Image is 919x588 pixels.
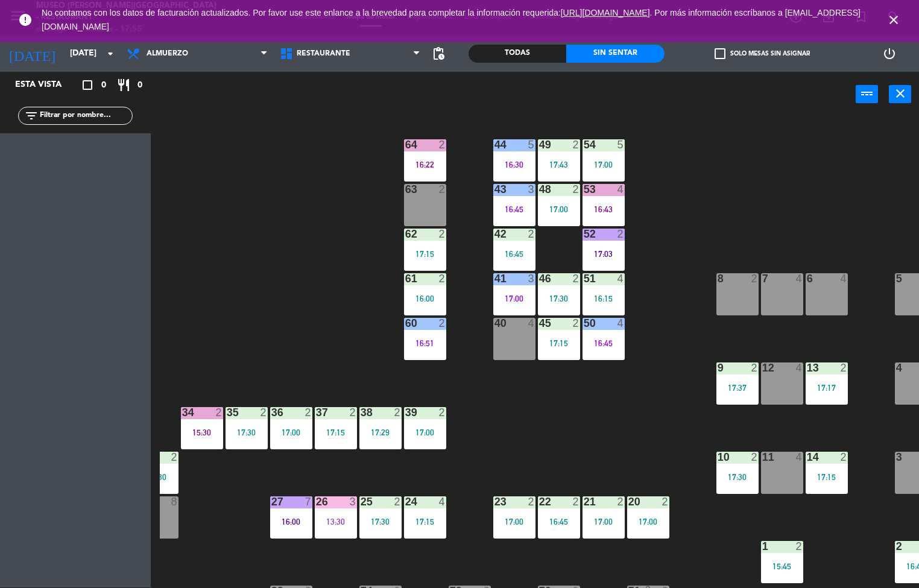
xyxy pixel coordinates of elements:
[271,496,272,507] div: 27
[438,273,446,284] div: 2
[896,452,897,463] div: 3
[538,339,580,347] div: 17:15
[394,496,401,507] div: 2
[438,139,446,150] div: 2
[438,407,446,418] div: 2
[751,362,758,373] div: 2
[361,407,361,418] div: 38
[715,48,725,59] span: check_box_outline_blank
[762,362,763,373] div: 12
[617,139,624,150] div: 5
[493,517,535,526] div: 17:00
[840,273,847,284] div: 4
[617,273,624,284] div: 4
[493,250,535,258] div: 16:45
[795,362,803,373] div: 4
[305,496,312,507] div: 7
[431,46,446,61] span: pending_actions
[627,517,669,526] div: 17:00
[493,160,535,169] div: 16:30
[404,294,446,303] div: 16:00
[566,45,664,63] div: Sin sentar
[404,250,446,258] div: 17:15
[137,78,142,92] span: 0
[889,85,911,103] button: close
[584,273,584,284] div: 51
[24,109,39,123] i: filter_list
[438,184,446,195] div: 2
[539,139,540,150] div: 49
[438,496,446,507] div: 4
[538,517,580,526] div: 16:45
[404,339,446,347] div: 16:51
[538,205,580,213] div: 17:00
[538,160,580,169] div: 17:43
[896,273,897,284] div: 5
[103,46,118,61] i: arrow_drop_down
[359,428,402,437] div: 17:29
[539,184,540,195] div: 48
[617,318,624,329] div: 4
[404,428,446,437] div: 17:00
[182,407,183,418] div: 34
[359,517,402,526] div: 17:30
[715,48,810,59] label: Solo mesas sin asignar
[583,205,625,213] div: 16:43
[716,384,759,392] div: 17:37
[528,496,535,507] div: 2
[361,496,361,507] div: 25
[840,452,847,463] div: 2
[404,517,446,526] div: 17:15
[270,428,312,437] div: 17:00
[795,452,803,463] div: 4
[297,49,350,58] span: Restaurante
[751,273,758,284] div: 2
[617,229,624,239] div: 2
[181,428,223,437] div: 15:30
[583,160,625,169] div: 17:00
[584,318,584,329] div: 50
[795,541,803,552] div: 2
[584,139,584,150] div: 54
[617,184,624,195] div: 4
[171,452,178,463] div: 2
[18,13,33,27] i: error
[349,496,356,507] div: 3
[438,229,446,239] div: 2
[528,184,535,195] div: 3
[795,273,803,284] div: 4
[215,407,223,418] div: 2
[572,496,580,507] div: 2
[584,496,584,507] div: 21
[840,362,847,373] div: 2
[528,139,535,150] div: 5
[761,562,803,571] div: 15:45
[762,273,763,284] div: 7
[583,517,625,526] div: 17:00
[404,160,446,169] div: 16:22
[538,294,580,303] div: 17:30
[662,496,669,507] div: 2
[572,318,580,329] div: 2
[528,229,535,239] div: 2
[584,184,584,195] div: 53
[493,294,535,303] div: 17:00
[860,86,874,101] i: power_input
[572,139,580,150] div: 2
[42,8,861,31] span: No contamos con los datos de facturación actualizados. Por favor use este enlance a la brevedad p...
[583,250,625,258] div: 17:03
[572,273,580,284] div: 2
[751,452,758,463] div: 2
[856,85,878,103] button: power_input
[584,229,584,239] div: 52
